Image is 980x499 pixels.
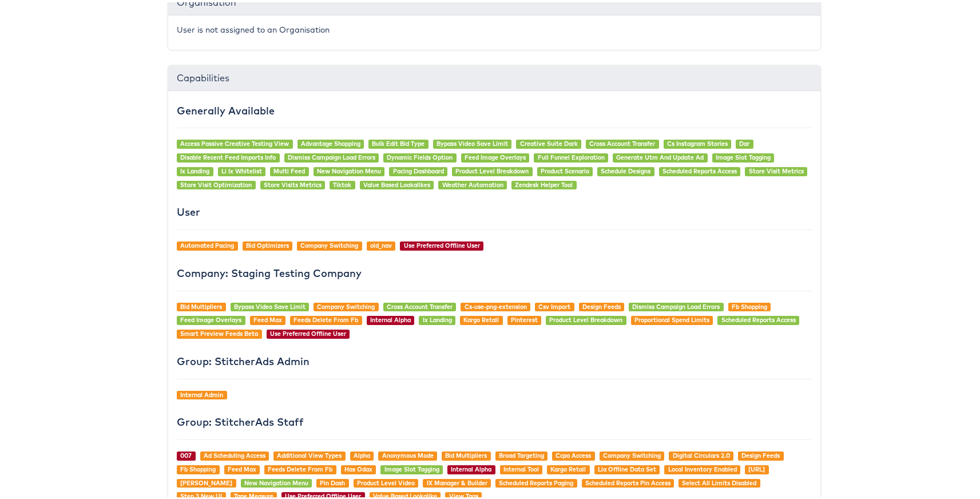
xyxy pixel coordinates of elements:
a: Internal Admin [180,389,223,397]
a: Cs Instagram Stories [667,137,728,145]
a: Company Switching [603,449,661,457]
a: Has Odax [344,463,372,471]
a: Pinterest [511,314,538,322]
a: Advantage Shopping [301,137,360,145]
a: Internal Tool [503,463,539,471]
a: Dynamic Fields Option [387,151,453,159]
a: Use Preferred Offline User [270,327,346,335]
a: Bypass Video Save Limit [234,300,305,308]
a: Bulk Edit Bid Type [372,137,424,145]
a: Broad Targeting [499,449,544,457]
a: [URL] [748,463,765,471]
a: Bypass Video Save Limit [437,137,508,145]
a: Select All Limits Disabled [682,477,756,485]
a: Disable Recent Feed Imports Info [180,151,276,159]
a: Ix Landing [423,314,452,322]
a: Scheduled Reports Pin Access [585,477,670,485]
a: Product Level Breakdown [455,165,529,173]
a: Bid Multipliers [180,300,222,308]
a: Full Funnel Exploration [538,151,605,159]
a: 007 [180,449,192,457]
a: Weather Automation [442,179,503,187]
a: Digital Circulars 2.0 [673,449,730,457]
a: New Navigation Menu [244,477,308,485]
a: Feeds Delete From Fb [293,314,358,322]
a: Ccpa Access [556,449,591,457]
a: Csv Import [538,300,570,308]
a: Tape Measure [234,490,273,498]
a: Li Ix Whitelist [221,165,262,173]
a: Use Preferred Offline User [404,239,480,247]
a: Step 3 New UI [180,490,222,498]
p: User is not assigned to an Organisation [177,22,812,33]
a: Image Slot Tagging [716,151,771,159]
a: Local Inventory Enabled [668,463,737,471]
a: Design Feeds [582,300,621,308]
a: Dismiss Campaign Load Errors [288,151,375,159]
a: Automated Pacing [180,239,234,247]
a: Fb Shopping [180,463,216,471]
a: View Tags [449,490,478,498]
a: Generate Utm And Update Ad [616,151,704,159]
a: Scheduled Reports Paging [499,477,573,485]
a: Feed Image Overlays [180,314,241,322]
a: Feed Max [253,314,282,322]
h4: Company: Staging Testing Company [177,266,812,277]
a: Fb Shopping [732,300,767,308]
h4: Group: StitcherAds Staff [177,414,812,426]
a: Pacing Dashboard [393,165,444,173]
a: Dismiss Campaign Load Errors [632,300,720,308]
a: Smart Preview Feeds Beta [180,327,258,335]
a: Company Switching [300,239,358,247]
a: Store Visit Optimization [180,179,252,187]
a: IX Manager & Builder [427,477,487,485]
a: Scheduled Reports Access [662,165,737,173]
a: Image Slot Tagging [384,463,439,471]
a: Cs-use-png-extension [465,300,527,308]
a: Zendesk Helper Tool [515,179,573,187]
a: [PERSON_NAME] [180,477,232,485]
a: Ix Landing [180,165,209,173]
a: Company Switching [317,300,375,308]
a: Store Visit Metrics [749,165,804,173]
a: Schedule Designs [601,165,650,173]
a: Value Based Lookalike [373,490,437,498]
a: Multi Feed [273,165,305,173]
a: Kargo Retail [550,463,586,471]
a: Cross Account Transfer [387,300,453,308]
h4: User [177,204,812,216]
a: Internal Alpha [370,314,411,322]
a: New Navigation Menu [317,165,381,173]
a: Pin Dash [320,477,345,485]
a: old_nav [370,239,392,247]
a: Lia Offline Data Set [598,463,656,471]
a: Bid Multipliers [445,449,487,457]
a: Alpha [354,449,370,457]
a: Additional View Types [277,449,342,457]
a: Feeds Delete From Fb [268,463,332,471]
a: Dar [739,137,749,145]
a: Value Based Lookalikes [363,179,430,187]
a: Feed Max [228,463,256,471]
a: Kargo Retail [463,314,499,322]
a: Product Level Video [357,477,415,485]
a: Creative Suite Dark [520,137,578,145]
a: Access Passive Creative Testing View [180,137,289,145]
a: Ad Scheduling Access [204,449,265,457]
h4: Generally Available [177,103,812,114]
a: Proportional Spend Limits [634,314,709,322]
a: Scheduled Reports Access [721,314,796,322]
a: Use Preferred Offline User [285,490,361,498]
a: Tiktok [333,179,351,187]
a: Store Visits Metrics [264,179,322,187]
a: Product Level Breakdown [549,314,622,322]
a: Feed Image Overlays [465,151,526,159]
div: Capabilities [168,64,820,89]
h4: Group: StitcherAds Admin [177,354,812,365]
a: Internal Alpha [451,463,491,471]
a: Product Scenario [541,165,589,173]
a: Design Feeds [741,449,780,457]
a: Cross Account Transfer [589,137,655,145]
a: Bid Optimizers [246,239,289,247]
a: Anonymous Mode [382,449,434,457]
